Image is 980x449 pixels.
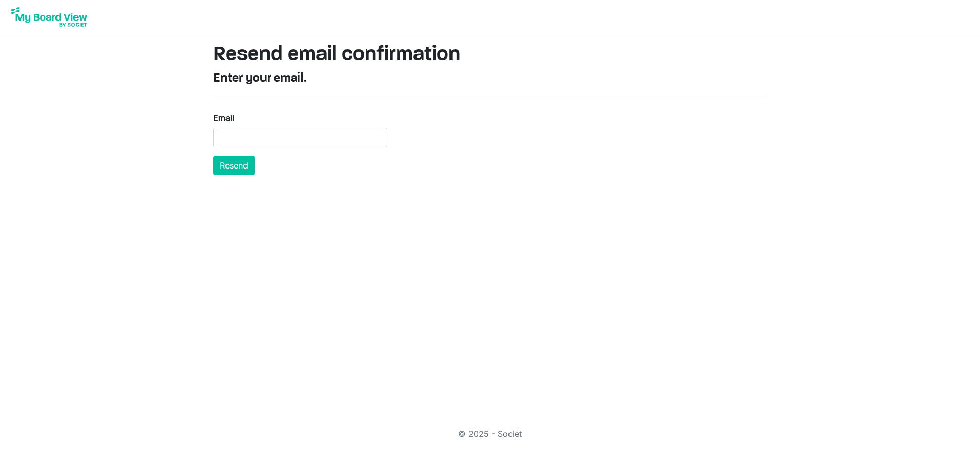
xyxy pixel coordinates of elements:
label: Email [213,111,234,124]
a: © 2025 - Societ [458,428,522,439]
img: My Board View Logo [8,4,90,30]
button: Resend [213,156,255,175]
h1: Resend email confirmation [213,43,767,67]
h4: Enter your email. [213,71,767,86]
